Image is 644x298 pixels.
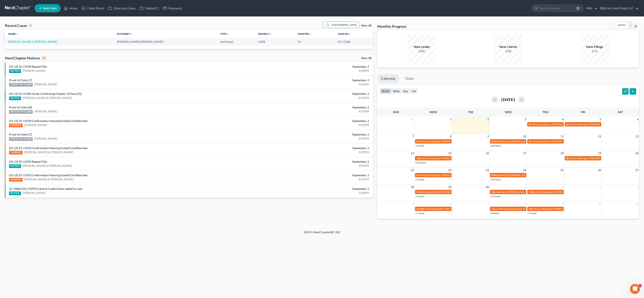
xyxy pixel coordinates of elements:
[9,178,23,182] div: HEARING
[490,195,501,198] a: +13 more
[494,44,523,49] div: New Clients
[410,168,414,173] span: 21
[524,117,527,122] span: 3
[562,184,564,189] span: 2
[9,106,32,109] a: Proof of Claim [8]
[524,201,527,206] span: 8
[9,173,87,177] a: (Ch 13) 25-11932 Confirmation Hearing Sched/Cont/Resched
[524,184,527,189] span: 1
[9,83,33,87] div: PROOF OF CLAIM
[468,110,473,114] span: Tue
[580,49,609,53] div: 1/15
[523,168,527,173] span: 24
[294,38,334,45] td: 13
[5,23,32,28] div: Recent Cases
[9,137,33,141] div: PROOF OF CLAIM
[496,190,528,194] span: Hearing for [PERSON_NAME]
[416,190,420,194] span: 12a
[255,38,294,45] td: LAEB
[309,33,311,35] i: unfold_more
[252,123,369,127] div: 4:01PM
[9,187,82,190] a: 25-10862 [US_STATE] Central Credit Union added to case
[220,32,229,35] a: Typeunfold_more
[416,174,420,177] span: 11a
[9,191,21,195] div: NOTICE
[23,96,72,100] a: [PERSON_NAME] & [PERSON_NAME]
[252,105,369,109] div: September, 2
[252,78,369,82] div: September, 2
[635,168,639,173] span: 27
[421,190,461,194] span: Discharge Date for [PERSON_NAME]
[487,201,489,206] span: 7
[449,201,452,206] span: 6
[542,110,548,114] span: Thu
[597,134,602,139] span: 12
[523,151,527,156] span: 17
[9,110,33,114] div: PROOF OF CLAIM
[34,137,57,141] a: [PERSON_NAME]
[330,22,359,28] input: Search by name...
[566,157,569,160] span: 2p
[415,212,424,215] a: +7 more
[494,49,523,53] div: 1/20
[252,119,369,123] div: September, 2
[252,187,369,191] div: September, 2
[562,201,564,206] span: 9
[43,7,57,10] span: New Case
[24,123,47,127] a: [PERSON_NAME]
[527,212,537,215] a: +7 more
[338,32,351,35] a: Case Nounfold_more
[9,133,32,136] a: Proof of Claim [7]
[407,49,436,53] div: 0/20
[532,123,572,126] span: 341(a) meeting for [PERSON_NAME]
[79,5,106,12] a: Client Portal
[485,151,489,156] span: 16
[252,173,369,177] div: September, 2
[9,78,32,82] a: Proof of Claim [7]
[269,33,272,35] i: unfold_more
[501,97,515,102] h2: [DATE]
[377,74,399,83] a: Calendar
[597,168,602,173] span: 26
[498,174,530,177] span: hearing for [PERSON_NAME]
[252,65,369,69] div: September, 2
[490,212,499,215] a: +8 more
[106,5,138,12] a: Directory Cases
[377,24,406,29] h3: Monthly Progress
[533,207,595,210] span: 341(a) meeting for [PERSON_NAME] & [PERSON_NAME]
[635,201,639,206] span: 11
[505,110,512,114] span: Wed
[393,110,399,114] span: Sun
[485,168,489,173] span: 23
[361,57,371,60] a: View All
[535,190,575,194] span: 341(a) meeting for [PERSON_NAME]
[560,168,564,173] span: 25
[421,174,461,177] span: 341(a) meeting for [PERSON_NAME]
[217,38,255,45] td: Individual
[487,134,489,139] span: 9
[496,207,542,210] span: Confirmation hearing for [PERSON_NAME]
[29,24,32,27] div: 1
[8,40,57,43] a: [PERSON_NAME] & [PERSON_NAME]
[412,134,414,139] span: 7
[491,190,495,194] span: 10a
[9,69,21,73] div: NOTICE
[562,117,564,122] span: 4
[138,5,161,12] a: DebtorCC
[9,96,21,100] div: NOTICE
[252,160,369,164] div: September, 2
[528,207,533,210] span: 10a
[415,144,424,147] a: +2 more
[258,32,272,35] a: Districtunfold_more
[637,117,639,122] span: 6
[42,56,47,60] div: 10
[401,88,410,94] button: day
[416,140,420,143] span: 11a
[532,140,572,143] span: 341(a) meeting for [PERSON_NAME]
[523,134,527,139] span: 10
[391,88,401,94] button: week
[638,284,642,287] span: 4
[528,140,531,143] span: 1p
[24,150,73,154] a: [PERSON_NAME] & [PERSON_NAME]
[349,33,351,35] i: unfold_more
